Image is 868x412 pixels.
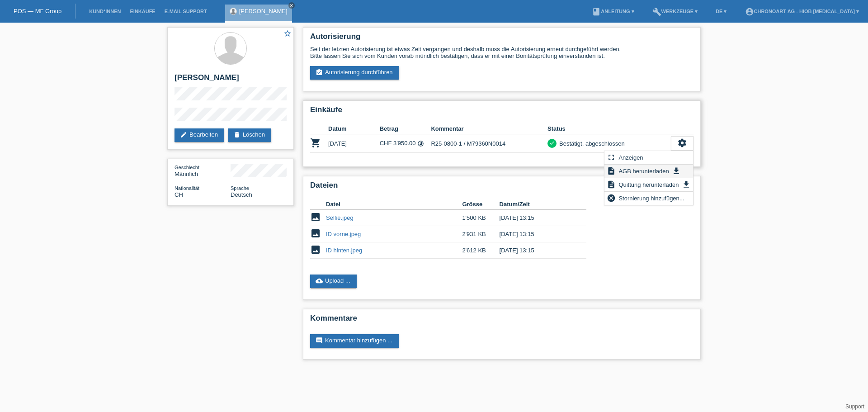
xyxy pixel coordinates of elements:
[549,140,555,146] i: check
[239,8,288,14] a: [PERSON_NAME]
[316,69,323,76] i: assignment_turned_in
[310,228,321,239] i: image
[547,123,671,134] th: Status
[310,46,693,59] div: Seit der letzten Autorisierung ist etwas Zeit vergangen und deshalb muss die Autorisierung erneut...
[617,166,670,176] span: AGB herunterladen
[711,9,731,14] a: DE ▾
[310,275,357,288] a: cloud_uploadUpload ...
[326,214,354,221] a: Selfie.jpeg
[310,334,399,348] a: commentKommentar hinzufügen ...
[677,138,687,148] i: settings
[85,9,125,14] a: Kund*innen
[500,242,574,259] td: [DATE] 13:15
[326,231,361,237] a: ID vorne.jpeg
[326,199,462,210] th: Datei
[462,242,499,259] td: 2'612 KB
[431,123,547,134] th: Kommentar
[125,9,160,14] a: Einkäufe
[310,212,321,223] i: image
[283,29,292,38] i: star_border
[587,9,638,14] a: bookAnleitung ▾
[316,277,323,284] i: cloud_upload
[326,247,362,254] a: ID hinten.jpeg
[617,152,644,163] span: Anzeigen
[380,123,431,134] th: Betrag
[607,166,616,175] i: description
[310,314,693,327] h2: Kommentare
[745,7,754,16] i: account_circle
[310,32,693,46] h2: Autorisierung
[607,153,616,162] i: fullscreen
[175,128,224,142] a: editBearbeiten
[310,244,321,255] i: image
[175,185,199,191] span: Nationalität
[180,131,187,138] i: edit
[310,181,693,194] h2: Dateien
[289,3,294,8] i: close
[845,403,864,410] a: Support
[500,226,574,242] td: [DATE] 13:15
[175,73,287,87] h2: [PERSON_NAME]
[741,9,864,14] a: account_circleChronoart AG - Hiob [MEDICAL_DATA] ▾
[175,164,231,177] div: Männlich
[500,199,574,210] th: Datum/Zeit
[283,29,292,39] a: star_border
[592,7,601,16] i: book
[231,191,252,198] span: Deutsch
[431,134,547,153] td: R25-0800-1 / M79360N0014
[310,137,321,148] i: POSP00025936
[648,9,703,14] a: buildWerkzeuge ▾
[328,134,380,153] td: [DATE]
[462,226,499,242] td: 2'931 KB
[233,131,241,138] i: delete
[14,8,61,14] a: POS — MF Group
[500,210,574,226] td: [DATE] 13:15
[160,9,212,14] a: E-Mail Support
[288,2,295,9] a: close
[175,191,183,198] span: Schweiz
[328,123,380,134] th: Datum
[310,105,693,119] h2: Einkäufe
[462,199,499,210] th: Grösse
[417,140,424,147] i: 24 Raten
[310,66,399,80] a: assignment_turned_inAutorisierung durchführen
[228,128,271,142] a: deleteLöschen
[557,139,625,148] div: Bestätigt, abgeschlossen
[672,166,681,175] i: get_app
[380,134,431,153] td: CHF 3'950.00
[175,165,199,170] span: Geschlecht
[231,185,249,191] span: Sprache
[316,337,323,344] i: comment
[462,210,499,226] td: 1'500 KB
[652,7,661,16] i: build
